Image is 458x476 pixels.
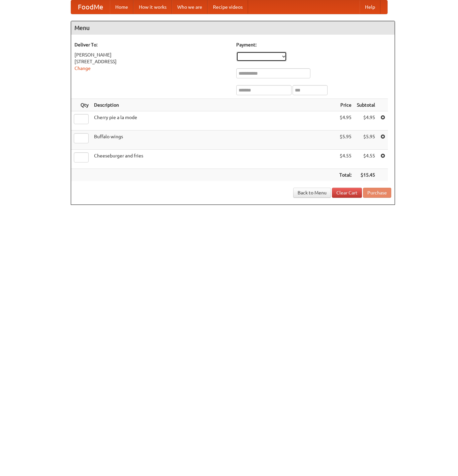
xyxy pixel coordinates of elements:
[172,0,208,14] a: Who we are
[71,0,110,14] a: FoodMe
[71,99,91,111] th: Qty
[337,131,354,150] td: $5.95
[332,188,362,198] a: Clear Cart
[363,188,391,198] button: Purchase
[74,58,230,65] div: [STREET_ADDRESS]
[354,169,378,181] th: $15.45
[360,0,380,14] a: Help
[91,150,337,169] td: Cheeseburger and fries
[236,41,391,48] h5: Payment:
[354,111,378,131] td: $4.95
[110,0,133,14] a: Home
[354,131,378,150] td: $5.95
[91,99,337,111] th: Description
[91,111,337,131] td: Cherry pie a la mode
[337,150,354,169] td: $4.55
[293,188,331,198] a: Back to Menu
[74,51,230,58] div: [PERSON_NAME]
[337,169,354,181] th: Total:
[337,111,354,131] td: $4.95
[71,21,395,35] h4: Menu
[337,99,354,111] th: Price
[133,0,172,14] a: How it works
[91,131,337,150] td: Buffalo wings
[354,99,378,111] th: Subtotal
[208,0,248,14] a: Recipe videos
[74,41,230,48] h5: Deliver To:
[354,150,378,169] td: $4.55
[74,66,91,71] a: Change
